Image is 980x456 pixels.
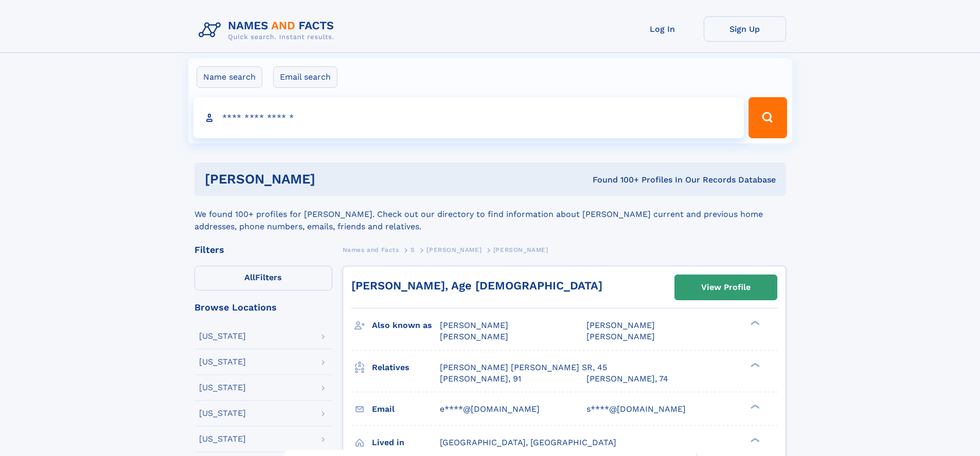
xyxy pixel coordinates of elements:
[440,373,521,385] a: [PERSON_NAME], 91
[701,276,751,299] div: View Profile
[748,403,760,410] div: ❯
[440,332,508,341] span: [PERSON_NAME]
[199,332,246,340] div: [US_STATE]
[440,320,508,330] span: [PERSON_NAME]
[372,359,440,376] h3: Relatives
[411,243,415,256] a: S
[199,435,246,443] div: [US_STATE]
[748,361,760,368] div: ❯
[205,173,454,186] h1: [PERSON_NAME]
[197,66,262,88] label: Name search
[440,362,607,373] a: [PERSON_NAME] [PERSON_NAME] SR, 45
[704,16,786,42] a: Sign Up
[675,275,777,300] a: View Profile
[748,320,760,326] div: ❯
[586,373,668,385] a: [PERSON_NAME], 74
[586,332,655,341] span: [PERSON_NAME]
[351,279,602,292] a: [PERSON_NAME], Age [DEMOGRAPHIC_DATA]
[194,303,332,312] div: Browse Locations
[372,400,440,418] h3: Email
[199,384,246,392] div: [US_STATE]
[244,272,255,282] span: All
[426,243,482,256] a: [PERSON_NAME]
[343,243,399,256] a: Names and Facts
[454,174,776,186] div: Found 100+ Profiles In Our Records Database
[372,317,440,334] h3: Also known as
[193,97,744,138] input: search input
[194,196,786,233] div: We found 100+ profiles for [PERSON_NAME]. Check out our directory to find information about [PERS...
[493,246,548,253] span: [PERSON_NAME]
[199,409,246,417] div: [US_STATE]
[440,437,616,447] span: [GEOGRAPHIC_DATA], [GEOGRAPHIC_DATA]
[748,436,760,443] div: ❯
[621,16,704,42] a: Log In
[194,266,332,290] label: Filters
[199,358,246,366] div: [US_STATE]
[411,246,415,253] span: S
[194,16,343,44] img: Logo Names and Facts
[273,66,337,88] label: Email search
[194,245,332,254] div: Filters
[586,320,655,330] span: [PERSON_NAME]
[372,434,440,451] h3: Lived in
[749,97,787,138] button: Search Button
[426,246,482,253] span: [PERSON_NAME]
